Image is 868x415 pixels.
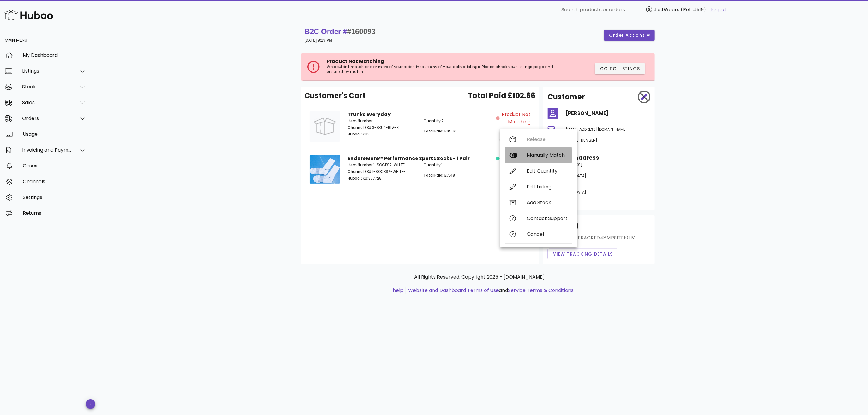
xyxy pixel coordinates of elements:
[548,154,650,162] h3: Shipping Address
[527,215,568,221] div: Contact Support
[553,251,613,257] span: View Tracking details
[348,162,417,168] p: 1-SOCKS2-WHITE-L
[710,6,726,13] a: Logout
[348,111,391,118] strong: Trunks Everyday
[327,64,565,74] p: We couldn't match one or more of your order lines to any of your active listings. Please check yo...
[527,200,568,205] div: Add Stock
[468,90,536,101] span: Total Paid £102.66
[424,173,455,178] span: Total Paid: £7.48
[305,90,366,101] span: Customer's Cart
[508,287,574,294] a: Service Terms & Conditions
[310,155,340,184] img: Product Image
[600,66,640,72] span: Go to Listings
[348,132,368,137] span: Huboo SKU:
[22,115,72,121] div: Orders
[424,162,492,168] p: 1
[348,176,417,181] p: 877728
[548,249,619,259] button: View Tracking details
[348,162,373,167] span: Item Number:
[23,131,86,137] div: Usage
[527,184,568,190] div: Edit Listing
[548,91,585,102] h2: Customer
[424,118,441,123] span: Quantity:
[4,9,53,22] img: Huboo Logo
[327,58,385,65] span: Product Not Matching
[348,125,372,130] span: Channel SKU:
[348,155,470,162] strong: EndureMore™ Performance Sports Socks - 1 Pair
[23,179,86,184] div: Channels
[348,169,417,174] p: 1-SOCKS2-WHITE-L
[501,111,530,125] span: Product Not Matching
[22,100,72,105] div: Sales
[566,138,598,143] span: [PHONE_NUMBER]
[305,27,376,36] strong: B2C Order #
[548,220,650,235] div: Shipping
[305,38,332,43] small: [DATE] 9:29 PM
[347,27,376,36] span: #160093
[527,168,568,174] div: Edit Quantity
[578,234,635,241] span: TRACKED48MPSITE10HV
[22,84,72,90] div: Stock
[595,63,645,74] button: Go to Listings
[406,287,574,294] li: and
[424,118,492,124] p: 2
[548,235,650,246] div: Royal Mail:
[23,52,86,58] div: My Dashboard
[348,125,417,130] p: 3-SKU4-BLA-XL
[22,147,72,153] div: Invoicing and Payments
[22,68,72,74] div: Listings
[348,169,372,174] span: Channel SKU:
[527,152,568,158] div: Manually Match
[654,6,679,13] span: JustWears
[424,162,441,167] span: Quantity:
[348,118,373,123] span: Item Number:
[609,32,645,39] span: order actions
[566,110,650,117] h4: [PERSON_NAME]
[310,111,340,142] img: Product Image
[23,194,86,200] div: Settings
[681,6,706,13] span: (Ref: 4519)
[424,129,456,134] span: Total Paid: £95.18
[408,287,499,294] a: Website and Dashboard Terms of Use
[393,287,403,294] a: help
[566,127,627,132] span: [EMAIL_ADDRESS][DOMAIN_NAME]
[499,129,531,140] button: action
[348,176,368,181] span: Huboo SKU:
[348,132,417,137] p: 0
[604,30,654,41] button: order actions
[23,210,86,216] div: Returns
[527,231,568,237] div: Cancel
[23,163,86,169] div: Cases
[306,273,654,281] p: All Rights Reserved. Copyright 2025 - [DOMAIN_NAME]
